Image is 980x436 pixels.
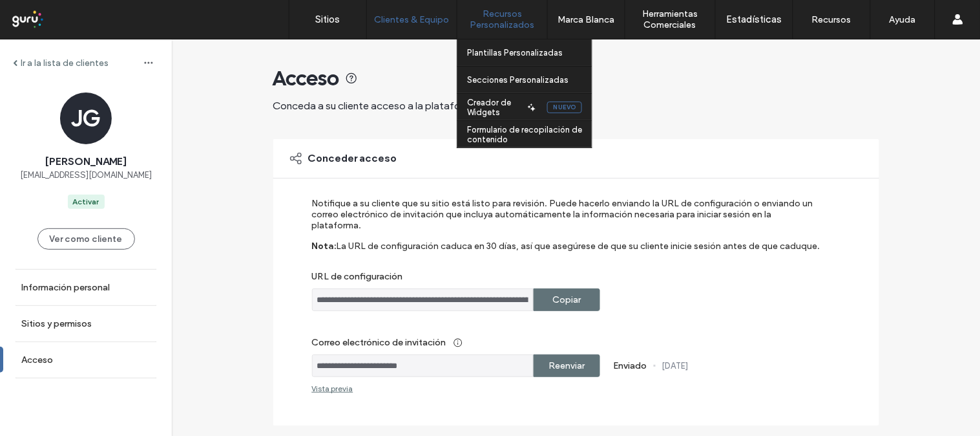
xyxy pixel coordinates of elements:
label: Enviado [614,360,647,371]
div: Activar [73,196,99,208]
label: Ayuda [890,14,916,25]
label: Ir a la lista de clientes [21,58,109,69]
label: Nota: [312,241,337,271]
label: Recursos [812,14,851,25]
span: [PERSON_NAME] [45,155,127,169]
div: Nuevo [547,102,582,113]
span: Acceso [273,65,340,91]
label: [DATE] [662,361,689,371]
label: Plantillas Personalizadas [467,48,563,58]
label: URL de configuración [312,271,823,289]
label: Recursos Personalizados [457,8,547,30]
label: Información personal [21,282,110,293]
button: Ver como cliente [37,228,135,250]
label: Reenviar [548,354,585,378]
label: Marca Blanca [558,14,615,25]
label: Acceso [21,354,53,365]
label: Sitios [316,14,340,25]
div: JG [60,93,112,144]
a: Plantillas Personalizadas [467,39,592,66]
div: Vista previa [312,384,353,393]
span: Conceda a su cliente acceso a la plataforma. [273,100,481,112]
label: Secciones Personalizadas [467,75,568,85]
label: Clientes & Equipo [375,14,450,25]
label: Correo electrónico de invitación [312,331,823,354]
span: Conceder acceso [308,151,397,166]
label: Creador de Widgets [467,98,523,117]
a: Creador de Widgets [467,94,547,120]
span: Ayuda [28,9,63,21]
a: Formulario de recopilación de contenido [467,121,592,147]
label: La URL de configuración caduca en 30 días, así que asegúrese de que su cliente inicie sesión ante... [337,241,820,271]
label: Formulario de recopilación de contenido [467,125,592,144]
label: Estadísticas [727,14,782,25]
span: [EMAIL_ADDRESS][DOMAIN_NAME] [20,169,152,182]
label: Copiar [552,288,581,312]
label: Notifique a su cliente que su sitio está listo para revisión. Puede hacerlo enviando la URL de co... [312,198,823,241]
label: Herramientas Comerciales [625,8,715,30]
a: Secciones Personalizadas [467,67,592,93]
label: Sitios y permisos [21,318,92,329]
